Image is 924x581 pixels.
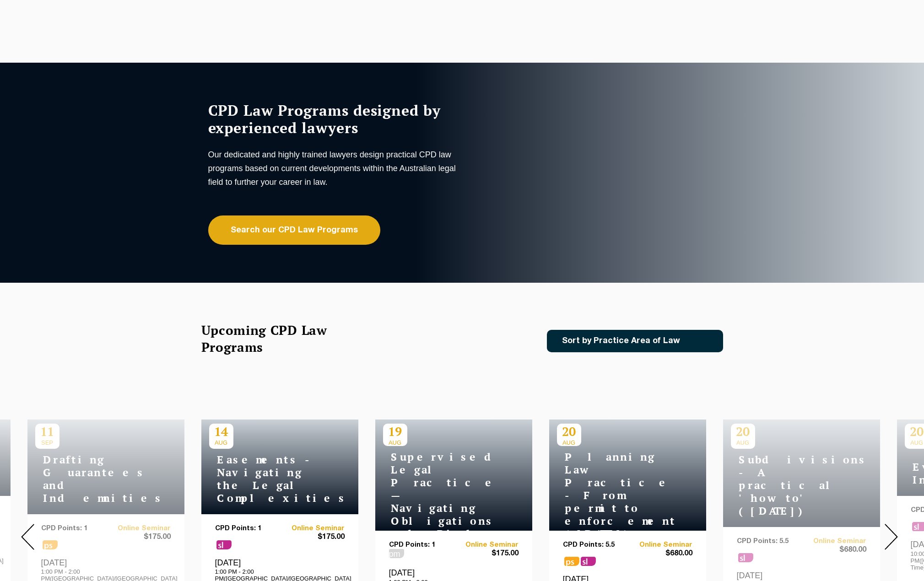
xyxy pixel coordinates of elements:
span: AUG [557,439,581,446]
p: Our dedicated and highly trained lawyers design practical CPD law programs based on current devel... [208,148,460,189]
a: Sort by Practice Area of Law [547,330,723,352]
span: sl [216,540,232,549]
img: Prev [21,524,34,550]
span: sl [581,557,596,566]
p: CPD Points: 1 [215,525,280,533]
p: CPD Points: 5.5 [563,541,628,549]
a: Online Seminar [454,541,519,549]
a: Online Seminar [627,541,692,549]
h4: Planning Law Practice - From permit to enforcement ([DATE]) [557,451,671,540]
img: Icon [695,337,705,345]
span: ps [564,557,579,566]
p: 19 [383,424,407,439]
span: AUG [383,439,407,446]
a: Search our CPD Law Programs [208,215,380,245]
p: CPD Points: 1 [389,541,454,549]
h2: Upcoming CPD Law Programs [201,322,350,355]
p: 20 [557,424,581,439]
span: pm [389,549,404,558]
span: AUG [209,439,233,446]
a: Online Seminar [280,525,345,533]
img: Next [885,524,898,550]
h4: Easements - Navigating the Legal Complexities [209,453,324,505]
span: $175.00 [280,533,345,542]
span: $680.00 [627,549,692,559]
h4: Supervised Legal Practice — Navigating Obligations and Risks [383,451,497,540]
span: $175.00 [454,549,519,559]
h1: CPD Law Programs designed by experienced lawyers [208,102,460,136]
p: 14 [209,424,233,439]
